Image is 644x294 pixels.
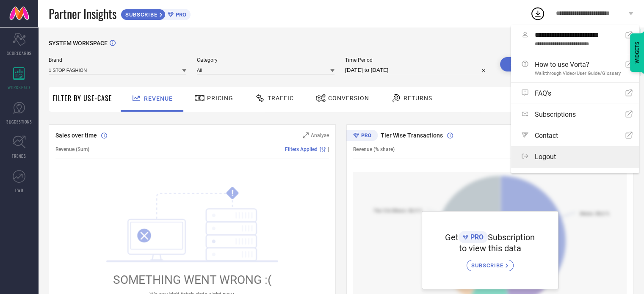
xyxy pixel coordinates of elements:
[207,95,233,102] span: Pricing
[197,57,334,63] span: Category
[328,95,369,102] span: Conversion
[144,95,173,102] span: Revenue
[500,57,546,71] button: Search
[285,146,318,152] span: Filters Applied
[445,232,459,242] span: Get
[488,232,535,242] span: Subscription
[328,146,329,152] span: |
[311,132,329,138] span: Analyse
[535,89,551,97] span: FAQ's
[346,130,378,143] div: Premium
[49,57,186,63] span: Brand
[49,40,108,47] span: SYSTEM WORKSPACE
[232,188,234,198] tspan: !
[468,233,484,241] span: PRO
[535,60,621,69] span: How to use Vorta?
[345,65,489,75] input: Select time period
[381,132,443,139] span: Tier Wise Transactions
[174,11,186,18] span: PRO
[535,132,558,140] span: Contact
[471,262,506,269] span: SUBSCRIBE
[113,273,272,287] span: SOMETHING WENT WRONG :(
[49,5,116,22] span: Partner Insights
[353,146,395,152] span: Revenue (% share)
[6,118,32,125] span: SUGGESTIONS
[268,95,294,102] span: Traffic
[511,104,639,125] a: Subscriptions
[511,125,639,146] a: Contact
[55,132,97,139] span: Sales over time
[303,132,309,138] svg: Zoom
[511,83,639,104] a: FAQ's
[7,50,32,56] span: SCORECARDS
[535,110,576,118] span: Subscriptions
[467,253,514,271] a: SUBSCRIBE
[55,146,89,152] span: Revenue (Sum)
[459,243,521,253] span: to view this data
[15,187,23,193] span: FWD
[121,7,191,20] a: SUBSCRIBEPRO
[121,11,160,18] span: SUBSCRIBE
[345,57,489,63] span: Time Period
[8,84,31,91] span: WORKSPACE
[404,95,432,102] span: Returns
[535,153,556,161] span: Logout
[530,6,545,21] div: Open download list
[12,153,26,159] span: TRENDS
[511,54,639,82] a: How to use Vorta?Walkthrough Video/User Guide/Glossary
[535,71,621,76] span: Walkthrough Video/User Guide/Glossary
[53,93,112,103] span: Filter By Use-Case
